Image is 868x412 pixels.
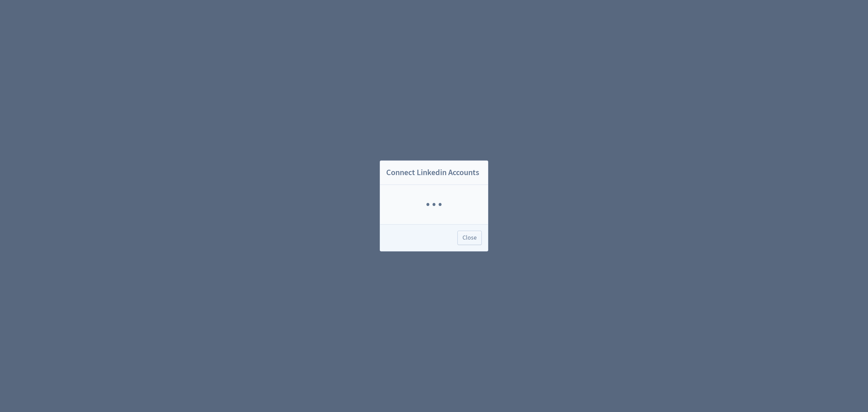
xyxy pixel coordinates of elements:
span: · [425,187,431,222]
span: Close [462,235,477,241]
button: Close [457,231,482,245]
h2: Connect Linkedin Accounts [380,161,488,185]
span: · [431,187,437,222]
span: · [437,187,443,222]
